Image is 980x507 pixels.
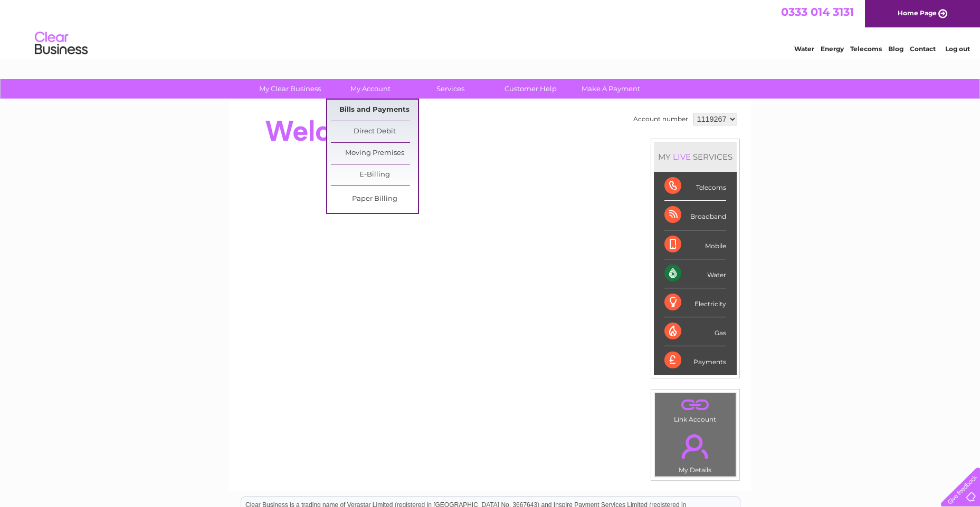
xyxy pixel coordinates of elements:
[331,189,418,210] a: Paper Billing
[671,152,693,162] div: LIVE
[631,110,691,128] td: Account number
[850,45,882,53] a: Telecoms
[246,79,334,99] a: My Clear Business
[664,259,726,288] div: Water
[34,27,88,60] img: logo.png
[407,79,494,99] a: Services
[664,230,726,259] div: Mobile
[658,396,733,414] a: .
[327,79,414,99] a: My Account
[567,79,654,99] a: Make A Payment
[654,393,736,426] td: Link Account
[794,45,814,53] a: Water
[821,45,844,53] a: Energy
[654,142,737,172] div: MY SERVICES
[331,121,418,142] a: Direct Debit
[945,45,970,53] a: Log out
[781,5,854,18] a: 0333 014 3131
[331,164,418,186] a: E-Billing
[487,79,574,99] a: Customer Help
[888,45,903,53] a: Blog
[664,201,726,230] div: Broadband
[654,425,736,477] td: My Details
[664,288,726,317] div: Electricity
[664,172,726,201] div: Telecoms
[241,6,740,51] div: Clear Business is a trading name of Verastar Limited (registered in [GEOGRAPHIC_DATA] No. 3667643...
[331,143,418,164] a: Moving Premises
[664,317,726,346] div: Gas
[910,45,936,53] a: Contact
[664,346,726,375] div: Payments
[331,100,418,121] a: Bills and Payments
[658,428,733,465] a: .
